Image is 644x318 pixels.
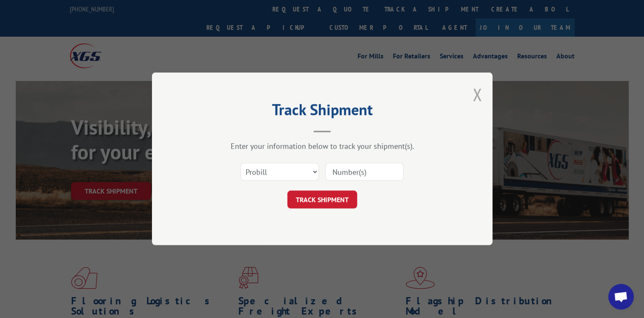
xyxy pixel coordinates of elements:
div: Open chat [608,284,634,309]
input: Number(s) [325,163,404,181]
button: Close modal [472,83,482,106]
h2: Track Shipment [195,104,450,120]
button: TRACK SHIPMENT [287,191,357,209]
div: Enter your information below to track your shipment(s). [195,142,450,151]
